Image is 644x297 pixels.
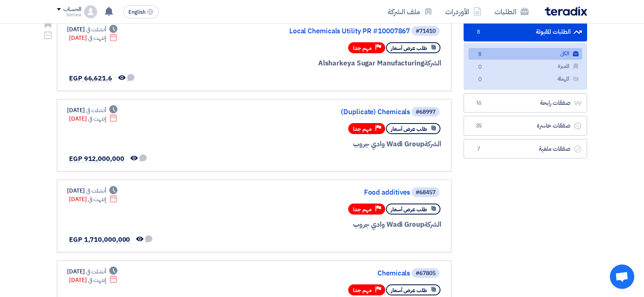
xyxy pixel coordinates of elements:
div: دردشة مفتوحة [610,264,634,289]
span: 8 [474,28,484,36]
span: إنتهت في [88,115,106,123]
span: مهم جدا [353,286,372,294]
button: English [123,5,159,18]
a: Chemicals [247,270,410,277]
span: إنتهت في [88,34,106,42]
div: #71410 [416,28,436,34]
a: صفقات خاسرة35 [464,116,587,136]
span: 0 [475,76,485,84]
a: المهملة [468,73,582,85]
div: [DATE] [67,25,117,34]
div: [DATE] [69,115,117,123]
div: [DATE] [69,34,117,42]
img: Teradix logo [545,7,587,16]
span: إنتهت في [88,276,106,284]
span: EGP 1,710,000,000 [69,235,130,245]
a: Local Chemicals Utility PR #10007867 [247,28,410,35]
div: [DATE] [67,106,117,115]
div: [DATE] [69,276,117,284]
div: Wadi Group وادي جروب [246,139,441,150]
span: EGP 912,000,000 [69,154,124,164]
div: #67805 [416,271,436,276]
span: مهم جدا [353,206,372,213]
div: [DATE] [67,186,117,195]
a: (Duplicate) Chemicals [247,108,410,116]
div: #68997 [416,109,436,115]
span: EGP 66,621.6 [69,74,112,83]
span: 35 [474,122,484,130]
a: الكل [468,48,582,60]
span: طلب عرض أسعار [391,125,427,133]
span: 8 [475,50,485,59]
span: أنشئت في [86,106,106,115]
span: الشركة [424,58,442,68]
div: [DATE] [67,267,117,276]
span: طلب عرض أسعار [391,44,427,52]
a: الطلبات [488,2,535,21]
img: profile_test.png [84,5,97,18]
a: Food additives [247,189,410,196]
div: Somaia [57,13,81,17]
a: صفقات ملغية7 [464,139,587,159]
span: مهم جدا [353,125,372,133]
span: أنشئت في [86,267,106,276]
a: صفقات رابحة16 [464,93,587,113]
span: إنتهت في [88,195,106,204]
span: طلب عرض أسعار [391,206,427,213]
div: #68457 [416,190,436,195]
span: أنشئت في [86,25,106,34]
span: 0 [475,63,485,72]
a: الطلبات المقبولة8 [464,22,587,42]
a: ملف الشركة [381,2,439,21]
div: الحساب [63,6,81,13]
span: طلب عرض أسعار [391,286,427,294]
span: 16 [474,99,484,107]
div: Wadi Group وادي جروب [246,219,441,230]
div: Alsharkeya Sugar Manufacturing [246,58,441,69]
span: الشركة [424,219,442,230]
span: أنشئت في [86,186,106,195]
a: الأوردرات [439,2,488,21]
div: [DATE] [69,195,117,204]
a: المميزة [468,61,582,72]
span: English [128,9,145,15]
span: الشركة [424,139,442,149]
span: 7 [474,145,484,153]
span: مهم جدا [353,44,372,52]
